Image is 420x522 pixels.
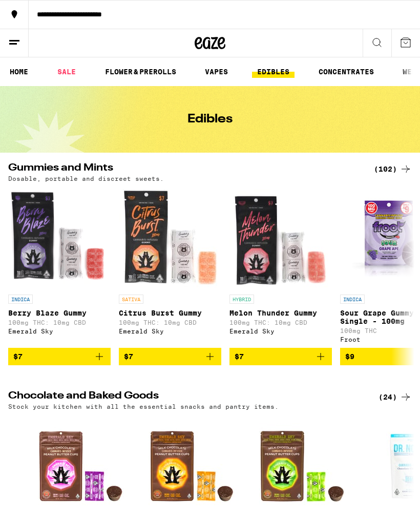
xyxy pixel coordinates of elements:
a: (24) [379,391,412,403]
span: $7 [124,352,133,361]
p: HYBRID [229,295,254,304]
div: Emerald Sky [8,328,111,335]
p: Dosable, portable and discreet sweets. [8,175,164,182]
button: Add to bag [8,348,111,365]
p: INDICA [340,295,365,304]
div: Emerald Sky [119,328,221,335]
a: SALE [52,66,81,78]
a: Open page for Citrus Burst Gummy from Emerald Sky [119,187,221,348]
button: Add to bag [229,348,332,365]
a: FLOWER & PREROLLS [100,66,181,78]
p: INDICA [8,295,33,304]
h2: Chocolate and Baked Goods [8,391,362,403]
a: EDIBLES [252,66,295,78]
p: 100mg THC: 10mg CBD [119,319,221,326]
a: Open page for Melon Thunder Gummy from Emerald Sky [229,187,332,348]
p: SATIVA [119,295,143,304]
span: $9 [345,352,354,361]
img: Emerald Sky - Indica Peanut Butter Cups 10-Pack [30,415,132,517]
img: Emerald Sky - Sativa Peanut Butter Cups 10-Pack [140,415,243,517]
p: 100mg THC: 10mg CBD [8,319,111,326]
p: 100mg THC: 10mg CBD [229,319,332,326]
a: CONCENTRATES [313,66,379,78]
img: Emerald Sky - Citrus Burst Gummy [119,187,221,289]
p: Berry Blaze Gummy [8,309,111,317]
p: Citrus Burst Gummy [119,309,221,317]
h2: Gummies and Mints [8,163,362,175]
div: Emerald Sky [229,328,332,335]
button: Add to bag [119,348,221,365]
h1: Edibles [187,113,233,126]
img: Emerald Sky - Berry Blaze Gummy [8,187,111,289]
a: (102) [374,163,412,175]
span: $7 [235,352,244,361]
img: Emerald Sky - Hybrid Peanut Butter Cups 10-Pack [251,415,353,517]
a: VAPES [200,66,233,78]
p: Melon Thunder Gummy [229,309,332,317]
a: Open page for Berry Blaze Gummy from Emerald Sky [8,187,111,348]
a: HOME [5,66,33,78]
img: Emerald Sky - Melon Thunder Gummy [229,187,332,289]
p: Stock your kitchen with all the essential snacks and pantry items. [8,403,279,410]
span: $7 [13,352,23,361]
